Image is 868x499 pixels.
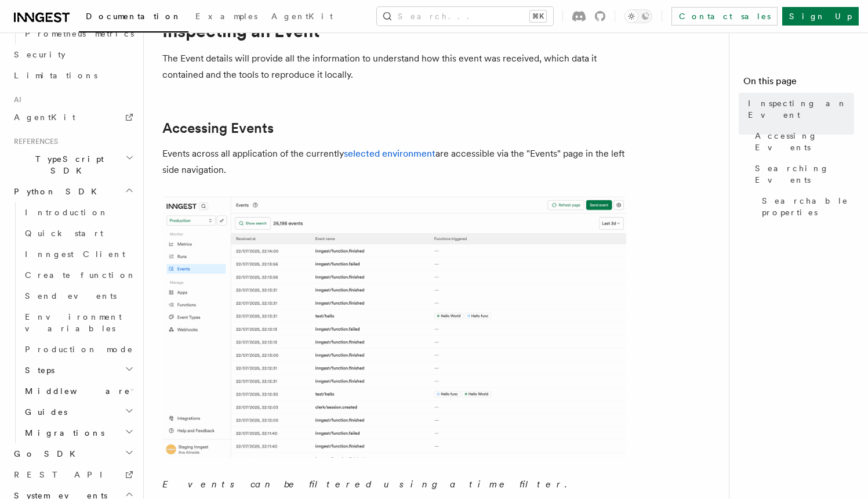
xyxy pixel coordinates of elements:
[20,339,136,360] a: Production mode
[20,385,130,397] span: Middleware
[9,448,82,460] span: Go SDK
[20,406,67,418] span: Guides
[755,130,854,153] span: Accessing Events
[25,208,108,217] span: Introduction
[20,223,136,244] a: Quick start
[20,306,136,339] a: Environment variables
[743,74,854,93] h4: On this page
[20,364,55,376] span: Steps
[195,12,257,21] span: Examples
[9,153,125,176] span: TypeScript SDK
[86,12,181,21] span: Documentation
[14,71,97,80] span: Limitations
[750,125,854,158] a: Accessing Events
[162,479,579,490] em: Events can be filtered using a time filter.
[20,360,136,381] button: Steps
[9,95,21,104] span: AI
[9,137,58,146] span: References
[20,244,136,265] a: Inngest Client
[9,186,104,197] span: Python SDK
[530,10,546,22] kbd: ⌘K
[743,93,854,125] a: Inspecting an Event
[25,291,117,301] span: Send events
[264,3,340,31] a: AgentKit
[9,44,136,65] a: Security
[9,107,136,128] a: AgentKit
[757,190,854,223] a: Searchable properties
[20,422,136,443] button: Migrations
[14,113,75,122] span: AgentKit
[20,427,104,439] span: Migrations
[755,162,854,186] span: Searching Events
[14,470,112,479] span: REST API
[25,249,125,259] span: Inngest Client
[162,120,274,136] a: Accessing Events
[20,23,136,44] a: Prometheus metrics
[9,181,136,202] button: Python SDK
[188,3,264,31] a: Examples
[782,7,859,26] a: Sign Up
[20,285,136,306] a: Send events
[25,229,103,238] span: Quick start
[671,7,778,26] a: Contact sales
[25,312,122,333] span: Environment variables
[9,149,136,181] button: TypeScript SDK
[271,12,333,21] span: AgentKit
[25,345,133,354] span: Production mode
[25,29,134,38] span: Prometheus metrics
[9,202,136,443] div: Python SDK
[20,265,136,285] a: Create function
[79,3,188,32] a: Documentation
[9,443,136,464] button: Go SDK
[750,158,854,190] a: Searching Events
[20,402,136,422] button: Guides
[162,146,626,178] p: Events across all application of the currently are accessible via the "Events" page in the left s...
[9,65,136,86] a: Limitations
[344,148,435,159] a: selected environment
[14,50,66,59] span: Security
[20,202,136,223] a: Introduction
[162,50,626,83] p: The Event details will provide all the information to understand how this event was received, whi...
[162,197,626,458] img: The Events list features the last events received.
[20,381,136,402] button: Middleware
[624,9,652,23] button: Toggle dark mode
[762,195,854,218] span: Searchable properties
[748,97,854,121] span: Inspecting an Event
[377,7,553,26] button: Search...⌘K
[25,270,136,280] span: Create function
[9,464,136,485] a: REST API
